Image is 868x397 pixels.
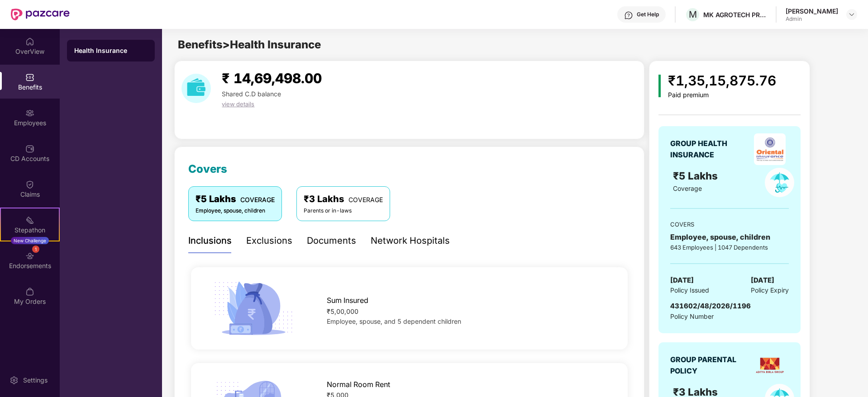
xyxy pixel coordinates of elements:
[751,285,789,295] span: Policy Expiry
[348,196,383,203] span: COVERAGE
[307,234,356,248] div: Documents
[670,312,714,320] span: Policy Number
[670,275,694,286] span: [DATE]
[222,100,254,108] span: view details
[637,11,659,18] div: Get Help
[670,354,749,377] div: GROUP PARENTAL POLICY
[673,184,702,192] span: Coverage
[74,46,148,55] div: Health Insurance
[673,170,720,182] span: ₹5 Lakhs
[848,11,855,18] img: svg+xml;base64,PHN2ZyBpZD0iRHJvcGRvd24tMzJ4MzIiIHhtbG5zPSJodHRwOi8vd3d3LnczLm9yZy8yMDAwL3N2ZyIgd2...
[25,37,34,46] img: svg+xml;base64,PHN2ZyBpZD0iSG9tZSIgeG1sbnM9Imh0dHA6Ly93d3cudzMub3JnLzIwMDAvc3ZnIiB3aWR0aD0iMjAiIG...
[188,234,232,248] div: Inclusions
[327,295,368,306] span: Sum Insured
[668,91,776,99] div: Paid premium
[25,287,34,296] img: svg+xml;base64,PHN2ZyBpZD0iTXlfT3JkZXJzIiBkYXRhLW5hbWU9Ik15IE9yZGVycyIgeG1sbnM9Imh0dHA6Ly93d3cudz...
[11,237,49,244] div: New Challenge
[754,133,786,165] img: insurerLogo
[754,350,786,381] img: insurerLogo
[670,243,789,252] div: 643 Employees | 1047 Dependents
[25,180,34,189] img: svg+xml;base64,PHN2ZyBpZD0iQ2xhaW0iIHhtbG5zPSJodHRwOi8vd3d3LnczLm9yZy8yMDAwL3N2ZyIgd2lkdGg9IjIwIi...
[786,7,838,15] div: [PERSON_NAME]
[32,246,39,253] div: 1
[240,196,275,203] span: COVERAGE
[765,168,794,197] img: policyIcon
[11,9,70,20] img: New Pazcare Logo
[751,275,774,286] span: [DATE]
[670,220,789,229] div: COVERS
[25,109,34,118] img: svg+xml;base64,PHN2ZyBpZD0iRW1wbG95ZWVzIiB4bWxucz0iaHR0cDovL3d3dy53My5vcmcvMjAwMC9zdmciIHdpZHRoPS...
[304,192,383,206] div: ₹3 Lakhs
[670,138,749,161] div: GROUP HEALTH INSURANCE
[25,251,34,260] img: svg+xml;base64,PHN2ZyBpZD0iRW5kb3JzZW1lbnRzIiB4bWxucz0iaHR0cDovL3d3dy53My5vcmcvMjAwMC9zdmciIHdpZH...
[196,207,275,215] div: Employee, spouse, children
[689,9,697,20] span: M
[670,302,751,310] span: 431602/48/2026/1196
[246,234,292,248] div: Exclusions
[188,162,227,175] span: Covers
[178,38,321,51] span: Benefits > Health Insurance
[210,279,296,338] img: icon
[1,226,59,235] div: Stepathon
[624,11,633,20] img: svg+xml;base64,PHN2ZyBpZD0iSGVscC0zMngzMiIgeG1sbnM9Imh0dHA6Ly93d3cudzMub3JnLzIwMDAvc3ZnIiB3aWR0aD...
[371,234,450,248] div: Network Hospitals
[327,379,390,390] span: Normal Room Rent
[327,317,461,325] span: Employee, spouse, and 5 dependent children
[25,144,34,153] img: svg+xml;base64,PHN2ZyBpZD0iQ0RfQWNjb3VudHMiIGRhdGEtbmFtZT0iQ0QgQWNjb3VudHMiIHhtbG5zPSJodHRwOi8vd3...
[196,192,275,206] div: ₹5 Lakhs
[25,73,34,82] img: svg+xml;base64,PHN2ZyBpZD0iQmVuZWZpdHMiIHhtbG5zPSJodHRwOi8vd3d3LnczLm9yZy8yMDAwL3N2ZyIgd2lkdGg9Ij...
[10,376,19,385] img: svg+xml;base64,PHN2ZyBpZD0iU2V0dGluZy0yMHgyMCIgeG1sbnM9Imh0dHA6Ly93d3cudzMub3JnLzIwMDAvc3ZnIiB3aW...
[25,216,34,225] img: svg+xml;base64,PHN2ZyB4bWxucz0iaHR0cDovL3d3dy53My5vcmcvMjAwMC9zdmciIHdpZHRoPSIyMSIgaGVpZ2h0PSIyMC...
[20,376,50,385] div: Settings
[181,74,211,103] img: download
[786,15,838,23] div: Admin
[668,70,776,91] div: ₹1,35,15,875.76
[304,207,383,215] div: Parents or in-laws
[670,232,789,243] div: Employee, spouse, children
[222,70,322,86] span: ₹ 14,69,498.00
[703,10,767,19] div: MK AGROTECH PRIVATE LIMITED
[670,285,709,295] span: Policy Issued
[327,307,608,317] div: ₹5,00,000
[222,90,281,98] span: Shared C.D balance
[658,75,661,97] img: icon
